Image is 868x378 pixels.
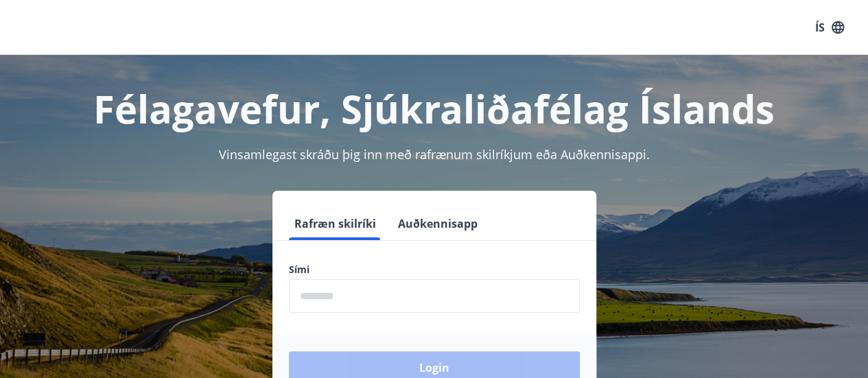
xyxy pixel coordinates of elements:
label: Sími [289,263,580,276]
button: Rafræn skilríki [289,207,382,240]
span: Vinsamlegast skráðu þig inn með rafrænum skilríkjum eða Auðkennisappi. [219,146,650,163]
h1: Félagavefur, Sjúkraliðafélag Íslands [16,82,852,134]
button: Auðkennisapp [392,207,483,240]
button: ÍS [808,15,852,40]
